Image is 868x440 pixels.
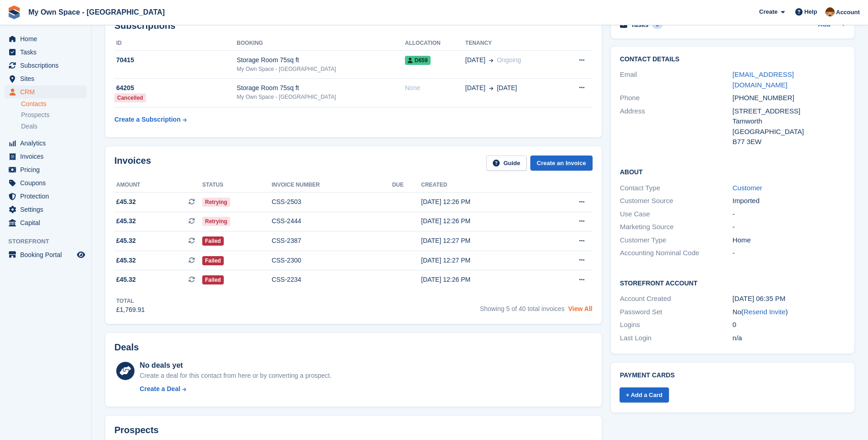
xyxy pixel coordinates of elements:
[5,46,86,59] a: menu
[114,425,159,435] h2: Prospects
[465,36,560,51] th: Tenancy
[733,222,845,232] div: -
[620,183,733,193] div: Contact Type
[20,190,75,203] span: Protection
[21,122,86,131] a: Deals
[272,197,392,207] div: CSS-2503
[5,248,86,261] a: menu
[405,36,465,51] th: Allocation
[620,93,733,103] div: Phone
[21,110,86,120] a: Prospects
[114,21,593,31] h2: Subscriptions
[620,196,733,206] div: Customer Source
[8,237,91,246] span: Storefront
[114,156,151,171] h2: Invoices
[272,256,392,265] div: CSS-2300
[114,36,237,51] th: ID
[7,5,21,19] img: stora-icon-8386f47178a22dfd0bd8f6a31ec36ba5ce8667c1dd55bd0f319d3a0aa187defe.svg
[5,86,86,98] a: menu
[480,305,565,312] span: Showing 5 of 40 total invoices
[75,249,86,260] a: Preview store
[20,72,75,85] span: Sites
[620,278,845,287] h2: Storefront Account
[237,55,405,65] div: Storage Room 75sq ft
[744,308,786,316] a: Resend Invite
[620,106,733,147] div: Address
[620,372,845,379] h2: Payment cards
[733,294,845,304] div: [DATE] 06:35 PM
[237,36,405,51] th: Booking
[114,55,237,65] div: 70415
[116,297,145,305] div: Total
[620,167,845,176] h2: About
[620,209,733,220] div: Use Case
[20,216,75,229] span: Capital
[733,70,794,89] a: [EMAIL_ADDRESS][DOMAIN_NAME]
[497,56,521,64] span: Ongoing
[25,5,168,20] a: My Own Space - [GEOGRAPHIC_DATA]
[652,21,663,29] div: 0
[733,320,845,330] div: 0
[465,55,485,65] span: [DATE]
[733,235,845,246] div: Home
[20,163,75,176] span: Pricing
[202,198,230,207] span: Retrying
[631,21,649,29] h2: Tasks
[272,216,392,226] div: CSS-2444
[5,216,86,229] a: menu
[237,93,405,101] div: My Own Space - [GEOGRAPHIC_DATA]
[620,222,733,232] div: Marketing Source
[20,86,75,98] span: CRM
[5,32,86,45] a: menu
[116,305,145,315] div: £1,769.91
[116,197,136,207] span: £45.32
[759,7,777,16] span: Create
[272,275,392,284] div: CSS-2234
[140,371,331,381] div: Create a deal for this contact from here or by converting a prospect.
[421,236,545,246] div: [DATE] 12:27 PM
[421,178,545,193] th: Created
[620,248,733,258] div: Accounting Nominal Code
[114,115,181,124] div: Create a Subscription
[5,137,86,150] a: menu
[5,163,86,176] a: menu
[733,137,845,147] div: B77 3EW
[620,307,733,317] div: Password Set
[272,178,392,193] th: Invoice number
[202,275,224,284] span: Failed
[620,56,845,63] h2: Contact Details
[5,150,86,163] a: menu
[116,275,136,284] span: £45.32
[114,111,187,128] a: Create a Subscription
[421,256,545,265] div: [DATE] 12:27 PM
[21,111,49,119] span: Prospects
[202,217,230,226] span: Retrying
[5,203,86,216] a: menu
[733,333,845,343] div: n/a
[530,156,593,171] a: Create an Invoice
[140,360,331,371] div: No deals yet
[20,59,75,72] span: Subscriptions
[20,32,75,45] span: Home
[733,307,845,317] div: No
[405,56,431,65] span: D659
[202,256,224,265] span: Failed
[272,236,392,246] div: CSS-2387
[497,83,517,93] span: [DATE]
[116,216,136,226] span: £45.32
[20,137,75,150] span: Analytics
[733,116,845,127] div: Tamworth
[21,100,86,108] a: Contacts
[818,20,830,30] a: Add
[237,65,405,73] div: My Own Space - [GEOGRAPHIC_DATA]
[392,178,421,193] th: Due
[620,70,733,90] div: Email
[20,46,75,59] span: Tasks
[20,177,75,189] span: Coupons
[620,294,733,304] div: Account Created
[620,235,733,246] div: Customer Type
[114,178,202,193] th: Amount
[237,83,405,93] div: Storage Room 75sq ft
[202,236,224,246] span: Failed
[20,150,75,163] span: Invoices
